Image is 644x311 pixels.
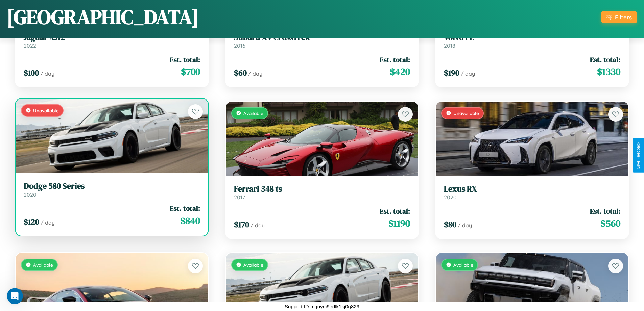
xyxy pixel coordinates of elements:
p: Support ID: mgnyni9edlk1kj0g829 [285,302,359,311]
span: $ 420 [390,65,410,79]
span: Available [33,262,53,268]
span: Est. total: [590,206,620,216]
a: Lexus RX2020 [444,184,620,201]
span: $ 60 [234,67,247,79]
span: $ 560 [600,217,620,230]
span: $ 170 [234,219,249,230]
div: Give Feedback [636,142,641,169]
span: $ 700 [181,65,200,79]
span: Unavailable [453,110,479,116]
div: Filters [615,14,632,21]
a: Ferrari 348 ts2017 [234,184,410,201]
span: Unavailable [33,108,59,113]
button: Filters [601,11,637,23]
span: 2020 [24,191,37,198]
span: / day [461,70,475,77]
span: $ 80 [444,219,456,230]
span: $ 120 [24,216,39,227]
span: / day [41,219,55,226]
iframe: Intercom live chat [7,288,23,304]
span: / day [251,222,265,229]
span: $ 840 [180,214,200,227]
h3: Lexus RX [444,184,620,194]
span: / day [458,222,472,229]
h3: Ferrari 348 ts [234,184,410,194]
span: Est. total: [380,206,410,216]
span: 2022 [24,42,36,49]
span: 2018 [444,42,455,49]
a: Dodge 580 Series2020 [24,181,200,198]
h3: Jaguar XJ12 [24,32,200,42]
span: Available [453,262,473,268]
h3: Subaru XV CrossTrek [234,32,410,42]
h3: Dodge 580 Series [24,181,200,191]
span: $ 1190 [388,217,410,230]
span: 2017 [234,194,245,201]
h1: [GEOGRAPHIC_DATA] [7,3,199,31]
span: / day [248,70,262,77]
span: Est. total: [590,54,620,64]
span: 2016 [234,42,245,49]
span: $ 1330 [597,65,620,79]
span: / day [40,70,54,77]
a: Subaru XV CrossTrek2016 [234,32,410,49]
span: $ 100 [24,67,39,79]
span: Est. total: [380,54,410,64]
a: Volvo FE2018 [444,32,620,49]
span: $ 190 [444,67,459,79]
a: Jaguar XJ122022 [24,32,200,49]
span: Available [243,110,263,116]
span: Est. total: [170,203,200,213]
span: 2020 [444,194,457,201]
span: Available [243,262,263,268]
h3: Volvo FE [444,32,620,42]
span: Est. total: [170,54,200,64]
